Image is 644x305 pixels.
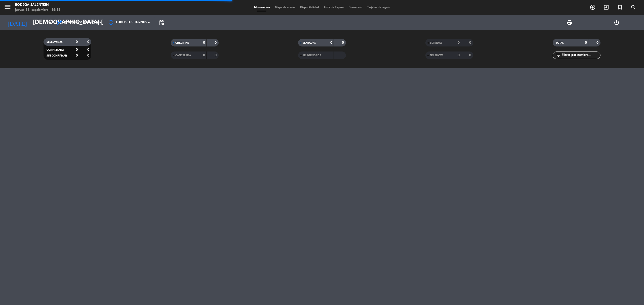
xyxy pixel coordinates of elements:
[175,42,189,44] span: CHECK INS
[346,6,365,9] span: Pre-acceso
[458,41,460,44] strong: 0
[15,3,60,8] div: Bodega Salentein
[203,41,205,44] strong: 0
[47,41,63,43] span: RESERVADAS
[47,20,53,26] i: arrow_drop_down
[365,6,393,9] span: Tarjetas de regalo
[298,6,321,9] span: Disponibilidad
[215,41,218,44] strong: 0
[76,48,78,52] strong: 0
[47,49,64,51] span: CONFIRMADA
[76,54,78,57] strong: 0
[272,6,298,9] span: Mapa de mesas
[458,54,460,57] strong: 0
[4,3,11,12] button: menu
[321,6,346,9] span: Lista de Espera
[215,54,218,57] strong: 0
[87,40,90,44] strong: 0
[590,4,596,10] i: add_circle_outline
[330,41,332,44] strong: 0
[555,52,561,58] i: filter_list
[556,42,563,44] span: TOTAL
[76,40,78,44] strong: 0
[303,54,321,57] span: RE AGENDADA
[65,21,100,24] span: Todos los servicios
[203,54,205,57] strong: 0
[158,20,165,26] span: pending_actions
[469,54,472,57] strong: 0
[303,42,316,44] span: SENTADAS
[617,4,623,10] i: turned_in_not
[47,55,67,57] span: SIN CONFIRMAR
[15,8,60,13] div: jueves 18. septiembre - 16:15
[87,48,90,52] strong: 0
[630,4,636,10] i: search
[561,53,600,58] input: Filtrar por nombre...
[252,6,272,9] span: Mis reservas
[469,41,472,44] strong: 0
[593,15,640,30] div: LOG OUT
[342,41,345,44] strong: 0
[603,4,609,10] i: exit_to_app
[4,17,30,28] i: [DATE]
[87,54,90,57] strong: 0
[596,41,599,44] strong: 0
[4,3,11,11] i: menu
[585,41,587,44] strong: 0
[175,54,191,57] span: CANCELADA
[566,20,572,26] span: print
[430,54,443,57] span: NO SHOW
[430,42,442,44] span: SERVIDAS
[614,20,620,26] i: power_settings_new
